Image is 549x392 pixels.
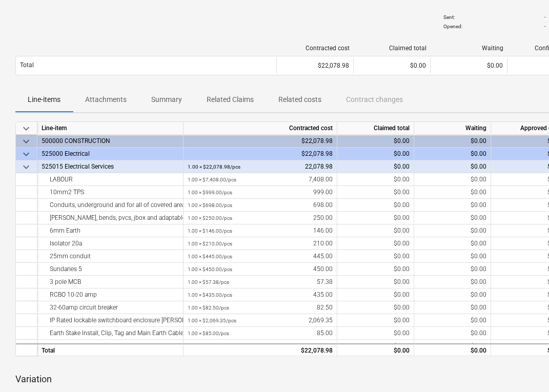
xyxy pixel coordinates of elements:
p: Attachments [85,94,127,105]
div: 445.00 [188,250,333,263]
div: $22,078.98 [184,343,337,356]
div: Conduits, underground and for all of covered area [42,199,179,212]
p: Total [20,61,34,70]
p: Related Claims [207,94,254,105]
span: keyboard_arrow_down [20,122,32,135]
div: LABOUR [42,173,179,186]
div: 500000 CONSTRUCTION [42,135,179,148]
p: Sent : [443,14,455,20]
div: 85.00 [188,327,333,340]
span: $0.00 [471,189,486,196]
span: $0.00 [394,265,410,273]
div: [PERSON_NAME], bends, pvcs, jbox and adaptable boxes. [42,212,179,224]
span: $0.00 [471,304,486,311]
span: $0.00 [394,253,410,260]
div: $22,078.98 [276,57,353,74]
span: $0.00 [394,227,410,234]
div: 22,078.98 [188,160,333,173]
div: 82.50 [188,301,333,314]
div: 698.00 [188,199,333,212]
div: 525000 Electrical [42,148,179,160]
div: Sundaries 5 [42,263,179,276]
div: $22,078.98 [184,135,337,148]
span: $0.00 [471,201,486,209]
p: Line-items [28,94,60,105]
div: $0.00 [414,343,491,356]
div: 10mm2 TPS [42,186,179,199]
div: 435.00 [188,288,333,301]
span: $0.00 [471,329,486,337]
small: 1.00 × $999.00 / pcs [188,190,232,195]
span: keyboard_arrow_down [20,161,32,173]
div: Total [37,343,184,356]
span: $0.00 [394,317,410,324]
div: 57.38 [188,276,333,288]
div: Claimed total [358,45,426,52]
span: $0.00 [394,214,410,221]
span: $0.00 [471,163,486,170]
span: $0.00 [471,214,486,221]
div: RCBO 10-20 amp [42,288,179,301]
p: Summary [151,94,182,105]
span: $0.00 [394,189,410,196]
div: Contracted cost [281,45,350,52]
div: Earth Stake Install, Clip, Tag and Main Earth Cable [42,327,179,340]
small: 1.00 × $250.00 / pcs [188,215,232,221]
small: 1.00 × $2,069.35 / pcs [188,318,236,323]
div: $0.00 [414,135,491,148]
div: Mechanical protection [42,340,179,353]
div: Contracted cost [184,122,337,135]
div: $0.00 [337,148,414,160]
div: 25mm conduit [42,250,179,263]
div: 3 pole MCB [42,276,179,288]
span: keyboard_arrow_down [20,135,32,148]
p: Opened : [443,23,462,30]
span: $0.00 [394,278,410,285]
span: $0.00 [394,201,410,209]
div: Isolator 20a [42,237,179,250]
span: $0.00 [471,278,486,285]
div: Line-item [37,122,184,135]
small: 1.00 × $85.00 / pcs [188,331,229,336]
small: 1.00 × $7,408.00 / pcs [188,177,236,182]
span: $0.00 [471,317,486,324]
span: $0.00 [394,291,410,298]
div: 2,069.35 [188,314,333,327]
span: $0.00 [471,227,486,234]
span: $0.00 [471,265,486,273]
span: $0.00 [471,342,486,349]
span: $0.00 [394,304,410,311]
small: 1.00 × $698.00 / pcs [188,202,232,208]
div: 146.00 [188,224,333,237]
div: $0.00 [414,148,491,160]
div: $22,078.98 [184,148,337,160]
span: $0.00 [471,240,486,247]
small: 1.00 × $22,078.98 / pcs [188,164,240,170]
div: 450.00 [188,263,333,276]
div: $0.00 [337,343,414,356]
small: 1.00 × $57.38 / pcs [188,279,229,285]
div: 525015 Electrical Services [42,160,179,173]
span: $0.00 [471,291,486,298]
span: $0.00 [410,62,426,69]
p: Related costs [278,94,321,105]
p: - [544,14,546,20]
small: 1.00 × $146.00 / pcs [188,228,232,234]
span: $0.00 [471,176,486,183]
div: 250.00 [188,212,333,224]
div: $0.00 [337,135,414,148]
div: 6mm Earth [42,224,179,237]
div: 275.00 [188,340,333,353]
small: 1.00 × $210.00 / pcs [188,241,232,246]
p: Variation [15,373,52,385]
div: Waiting [435,45,503,52]
span: $0.00 [487,62,503,69]
small: 1.00 × $445.00 / pcs [188,254,232,259]
div: Claimed total [337,122,414,135]
small: 1.00 × $82.50 / pcs [188,305,229,311]
span: $0.00 [394,329,410,337]
span: $0.00 [394,163,410,170]
div: 210.00 [188,237,333,250]
div: Waiting [414,122,491,135]
div: 32-60amp circuit breaker [42,301,179,314]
